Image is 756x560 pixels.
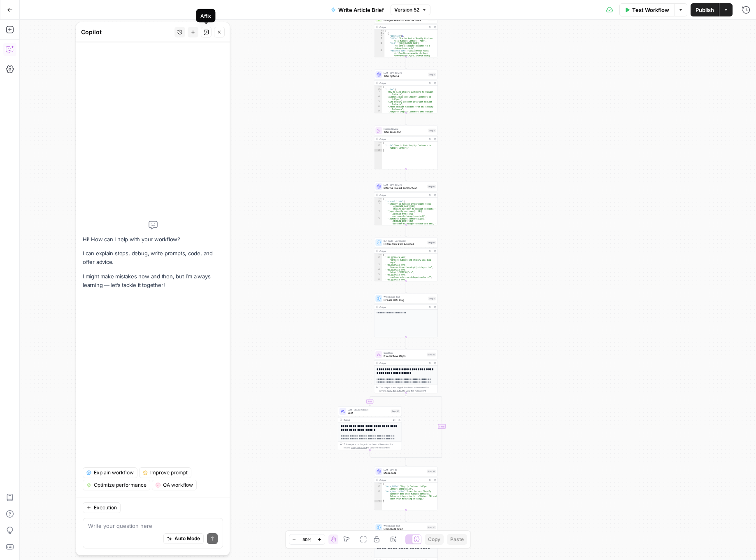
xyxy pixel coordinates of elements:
span: Paste [450,536,464,543]
button: Execution [83,502,121,513]
span: Copy [428,536,440,543]
div: 2 [374,88,382,91]
div: Human ReviewTitle selectionStep 9Output{ "title":"How to Link Shopify Customers to HubSpot Contac... [374,126,438,169]
div: Output [379,26,426,29]
span: Toggle code folding, rows 1 through 9 [380,86,382,88]
div: Step 25 [391,410,400,413]
span: Publish [696,6,714,14]
div: 2 [374,485,382,490]
span: QA workflow [163,481,193,489]
div: LLM · GPT-4o MiniTitle optionsStep 6Output{ "titles":[ "How to Link Shopify Customers to HubSpot ... [374,70,438,113]
span: Create URL slug [384,298,426,302]
span: Meta data [384,471,425,475]
span: Complete brief [384,527,425,531]
span: Toggle code folding, rows 2 through 6 [380,200,382,203]
span: 50% [302,536,312,543]
div: Step 6 [428,73,436,77]
button: Copy [425,534,444,545]
div: 5 [374,42,384,49]
g: Edge from step_2 to step_23 [405,337,407,349]
span: Toggle code folding, rows 1 through 7 [380,198,382,200]
span: Extract links for sources [384,242,426,246]
span: Condition [384,351,425,355]
span: Toggle code folding, rows 1 through 7 [380,254,382,256]
div: Output [344,418,391,422]
div: Output [379,138,426,141]
div: 4 [374,96,382,100]
div: Output [379,82,426,85]
button: Explain workflow [83,467,137,478]
div: 3 [374,490,382,500]
div: 3 [374,264,382,268]
div: Step 12 [427,185,436,189]
span: LLM · GPT-4o Mini [384,71,426,75]
button: Publish [691,3,719,16]
div: 1 [374,30,384,32]
div: 4 [374,268,382,273]
button: Improve prompt [139,467,191,478]
span: Write Liquid Text [384,295,426,299]
div: 2 [374,256,382,264]
div: 1 [374,86,382,88]
button: Write Article Brief [326,3,389,16]
div: 3 [374,91,382,96]
p: Hi! How can I help with your workflow? [83,235,223,244]
div: 6 [374,225,382,227]
span: Copy the output [351,446,367,449]
span: Auto Mode [174,535,200,542]
div: 4 [374,500,382,502]
g: Edge from step_39 to step_20 [405,510,407,522]
span: Write Liquid Text [384,524,425,527]
div: 4 [374,210,382,217]
div: Output [379,478,426,482]
span: LLM · GPT-4o Mini [384,183,426,187]
span: Title options [384,74,426,78]
button: Paste [447,534,467,545]
div: 6 [374,105,382,110]
span: LLM · Claude Opus 4 [348,408,389,411]
g: Edge from step_12 to step_17 [405,225,407,237]
div: This output is too large & has been abbreviated for review. to view the full content. [379,386,436,392]
span: Toggle code folding, rows 2 through 8 [380,88,382,91]
div: 5 [374,273,382,278]
div: 7 [374,110,382,115]
div: Run Code · JavaScriptExtract links for sourcesStep 17Output[ "[URL][DOMAIN_NAME] /connect-hubspot... [374,238,438,281]
div: 6 [374,49,384,67]
span: If workflow steps [384,354,425,358]
span: Toggle code folding, rows 1 through 158 [382,30,384,32]
g: Edge from step_23-conditional-end to step_39 [405,459,407,467]
div: Step 17 [427,241,436,245]
div: 1 [374,254,382,256]
button: QA workflow [152,480,197,490]
div: Step 20 [427,526,436,530]
span: Toggle code folding, rows 1 through 4 [380,483,382,485]
span: Title selection [384,130,426,134]
div: Output [379,306,426,309]
button: Version 52 [391,5,430,15]
div: Step 39 [427,470,436,474]
g: Edge from step_9 to step_12 [405,169,407,181]
div: Step 9 [428,129,436,133]
span: Run Code · JavaScript [384,239,426,243]
div: Output [379,194,426,197]
div: 1 [374,483,382,485]
span: Version 52 [394,6,419,14]
div: 3 [374,149,382,152]
g: Edge from step_23 to step_25 [369,393,406,406]
span: Write Article Brief [338,6,384,14]
span: Execution [94,504,117,511]
span: Internal links & anchor text [384,186,426,190]
span: Improve prompt [150,469,188,476]
div: Affix [200,12,211,19]
div: 2 [374,32,384,35]
g: Edge from step_17 to step_2 [405,281,407,293]
div: Output [379,362,426,365]
g: Edge from step_6 to step_9 [405,113,407,125]
button: Auto Mode [163,533,204,544]
div: LLM · GPT-4o MiniInternal links & anchor textStep 12Output{ "internal_links":[ "[shopify to hubsp... [374,182,438,225]
div: This output is too large & has been abbreviated for review. to view the full content. [344,443,400,449]
div: 3 [374,35,384,37]
span: Explain workflow [94,469,134,476]
button: Test Workflow [619,3,674,16]
span: Google search - internal links [384,18,426,22]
